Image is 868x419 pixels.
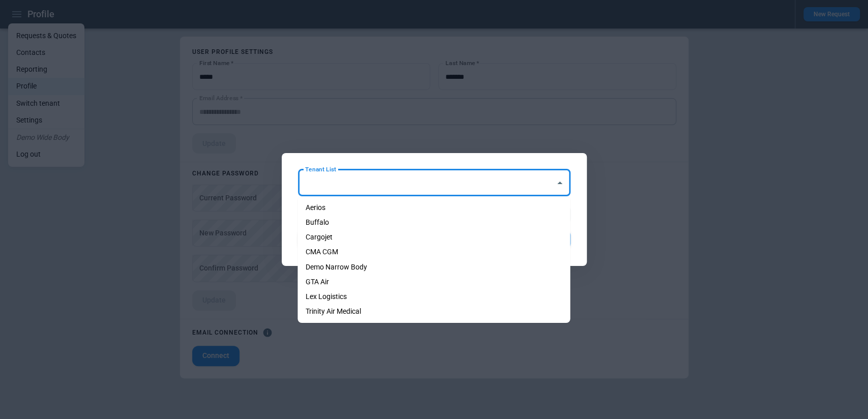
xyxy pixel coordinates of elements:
[297,245,570,259] li: CMA CGM
[297,230,570,245] li: Cargojet
[297,304,570,319] li: Trinity Air Medical
[297,275,570,289] li: GTA Air
[297,200,570,215] li: Aerios
[553,176,567,190] button: Close
[305,165,336,173] label: Tenant List
[297,289,570,304] li: Lex Logistics
[297,260,570,275] li: Demo Narrow Body
[297,215,570,230] li: Buffalo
